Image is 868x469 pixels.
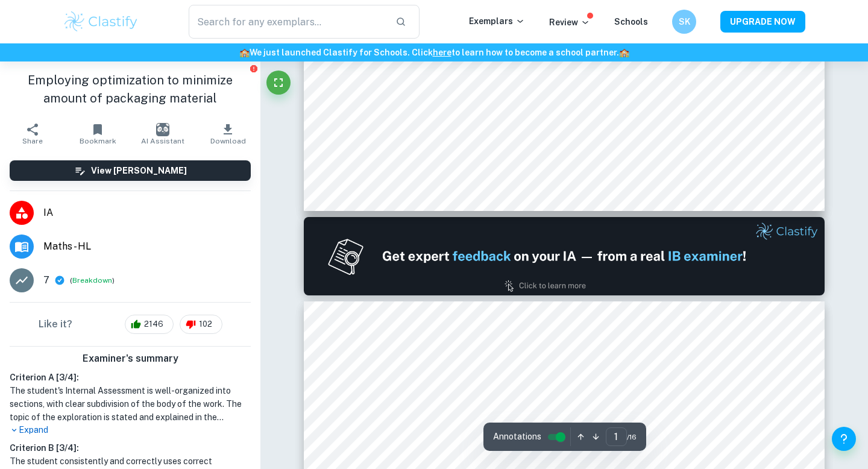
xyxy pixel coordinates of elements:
[678,15,691,28] h6: SK
[210,137,246,145] span: Download
[192,318,219,330] span: 102
[614,17,648,27] a: Schools
[130,117,195,151] button: AI Assistant
[180,315,222,334] div: 102
[195,117,260,151] button: Download
[304,217,825,295] img: Ad
[39,317,72,332] h6: Like it?
[433,48,451,57] a: here
[549,16,590,29] p: Review
[10,384,251,424] h1: The student's Internal Assessment is well-organized into sections, with clear subdivision of the ...
[65,117,130,151] button: Bookmark
[22,137,43,145] span: Share
[493,430,541,443] span: Annotations
[5,351,256,366] h6: Examiner's summary
[80,137,116,145] span: Bookmark
[239,48,250,57] span: 🏫
[63,10,139,34] img: Clastify logo
[156,123,169,136] img: AI Assistant
[70,275,115,286] span: ( )
[469,14,525,28] p: Exemplars
[137,318,170,330] span: 2146
[91,164,187,177] h6: View [PERSON_NAME]
[10,441,251,455] h6: Criterion B [ 3 / 4 ]:
[10,71,251,107] h1: Employing optimization to minimize amount of packaging material
[10,424,251,436] p: Expand
[266,71,291,95] button: Fullscreen
[627,432,637,442] span: / 16
[249,64,258,73] button: Report issue
[125,315,174,334] div: 2146
[189,5,386,39] input: Search for any exemplars...
[43,239,251,254] span: Maths - HL
[10,160,251,181] button: View [PERSON_NAME]
[43,206,251,220] span: IA
[832,427,856,451] button: Help and Feedback
[72,275,112,286] button: Breakdown
[720,11,805,33] button: UPGRADE NOW
[10,371,251,384] h6: Criterion A [ 3 / 4 ]:
[43,273,49,288] p: 7
[619,48,629,57] span: 🏫
[141,137,184,145] span: AI Assistant
[672,10,696,34] button: SK
[2,46,866,59] h6: We just launched Clastify for Schools. Click to learn how to become a school partner.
